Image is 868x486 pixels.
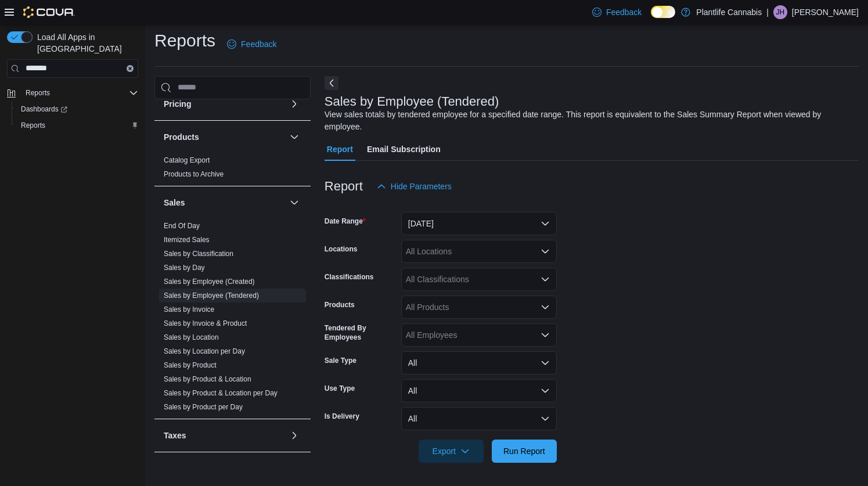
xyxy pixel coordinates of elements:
span: Hide Parameters [391,181,452,192]
h1: Reports [154,29,215,52]
button: Sales [287,196,301,210]
button: Reports [21,86,55,100]
button: Open list of options [541,303,550,312]
h3: Sales by Employee (Tendered) [325,95,499,109]
button: Pricing [287,97,301,111]
a: Sales by Employee (Tendered) [164,291,259,300]
span: Email Subscription [367,138,441,161]
button: Open list of options [541,330,550,340]
a: Sales by Product & Location per Day [164,389,278,397]
span: Sales by Employee (Tendered) [164,291,259,300]
label: Tendered By Employees [325,323,397,342]
a: Itemized Sales [164,236,210,244]
span: Sales by Classification [164,249,233,258]
a: Reports [16,118,50,132]
label: Sale Type [325,356,356,365]
label: Use Type [325,384,355,393]
span: Feedback [606,6,642,18]
label: Products [325,300,355,309]
button: All [401,351,557,375]
a: Dashboards [12,101,143,117]
a: Sales by Product per Day [164,403,243,411]
button: Taxes [164,430,285,441]
label: Date Range [325,217,366,226]
button: Pricing [164,98,285,110]
div: View sales totals by tendered employee for a specified date range. This report is equivalent to t... [325,109,853,133]
button: Products [287,130,301,144]
span: Export [426,440,477,463]
span: Reports [26,88,50,98]
span: Sales by Employee (Created) [164,277,255,286]
img: Cova [23,6,75,18]
span: JH [776,5,785,19]
span: Dashboards [16,102,138,116]
span: Feedback [241,38,276,50]
p: [PERSON_NAME] [792,5,859,19]
span: Reports [21,86,138,100]
label: Is Delivery [325,412,359,421]
h3: Sales [164,197,185,208]
a: Catalog Export [164,156,210,164]
a: Products to Archive [164,170,224,178]
span: Itemized Sales [164,235,210,244]
button: Taxes [287,429,301,442]
p: Plantlife Cannabis [696,5,762,19]
a: Sales by Invoice [164,305,214,314]
span: Dashboards [21,105,67,114]
a: Sales by Location per Day [164,347,245,355]
a: Feedback [222,33,281,56]
span: Report [327,138,353,161]
a: Sales by Employee (Created) [164,278,255,286]
button: Export [419,440,484,463]
span: Products to Archive [164,170,224,179]
h3: Report [325,179,363,193]
div: Products [154,153,311,186]
span: Sales by Location per Day [164,347,245,356]
button: Clear input [127,65,134,72]
button: Reports [12,117,143,134]
a: Dashboards [16,102,72,116]
a: Sales by Location [164,333,219,341]
button: Open list of options [541,275,550,284]
a: Sales by Classification [164,250,233,258]
span: Sales by Location [164,333,219,342]
span: Sales by Product [164,361,217,370]
button: Products [164,131,285,143]
span: Run Report [503,445,545,457]
div: Jodi Hamilton [773,5,787,19]
nav: Complex example [7,80,138,164]
span: Reports [16,118,138,132]
input: Dark Mode [651,6,675,18]
span: Catalog Export [164,156,210,165]
a: Feedback [588,1,646,24]
button: [DATE] [401,212,557,235]
span: Sales by Product & Location [164,375,251,384]
button: All [401,407,557,430]
h3: Taxes [164,430,186,441]
span: Dark Mode [651,18,651,19]
a: Sales by Product [164,361,217,369]
button: Sales [164,197,285,208]
button: Run Report [492,440,557,463]
div: Sales [154,219,311,419]
span: Load All Apps in [GEOGRAPHIC_DATA] [33,31,138,55]
a: Sales by Day [164,264,205,272]
button: Open list of options [541,247,550,256]
button: Next [325,76,338,90]
button: All [401,379,557,402]
span: Sales by Day [164,263,205,272]
h3: Products [164,131,199,143]
span: Reports [21,121,45,130]
label: Classifications [325,272,374,282]
a: Sales by Invoice & Product [164,319,247,327]
button: Hide Parameters [372,175,456,198]
p: | [766,5,769,19]
label: Locations [325,244,358,254]
button: Reports [2,85,143,101]
a: Sales by Product & Location [164,375,251,383]
a: End Of Day [164,222,200,230]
